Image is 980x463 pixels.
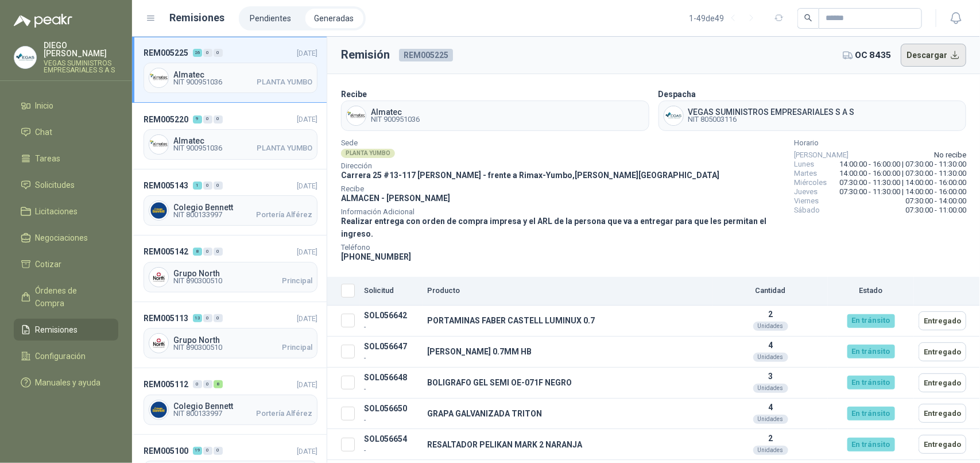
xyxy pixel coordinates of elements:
[193,49,202,57] div: 26
[149,201,168,220] img: Company Logo
[214,115,223,124] div: 0
[919,404,966,423] button: Entregado
[173,336,312,344] span: Grupo North
[347,106,366,125] img: Company Logo
[828,277,914,306] th: Estado
[14,200,118,222] a: Licitaciones
[149,400,168,419] img: Company Logo
[241,9,301,28] a: Pendientes
[753,384,788,393] div: Unidades
[713,277,828,306] th: Cantidad
[919,342,966,361] button: Entregado
[839,187,966,196] span: 07:30:00 - 11:30:00 | 14:00:00 - 16:00:00
[753,322,788,331] div: Unidades
[14,345,118,367] a: Configuración
[14,372,118,393] a: Manuales y ayuda
[341,252,411,261] span: [PHONE_NUMBER]
[718,372,823,381] p: 3
[203,248,212,256] div: 0
[214,380,223,388] div: 8
[371,108,420,116] span: Almatec
[36,323,78,336] span: Remisiones
[919,311,966,330] button: Entregado
[203,115,212,124] div: 0
[753,353,788,362] div: Unidades
[659,90,696,99] b: Despacha
[173,203,312,211] span: Colegio Bennett
[36,99,54,112] span: Inicio
[36,179,75,191] span: Solicitudes
[688,108,855,116] span: VEGAS SUMINISTROS EMPRESARIALES S A S
[794,151,849,160] span: [PERSON_NAME]
[14,319,118,341] a: Remisiones
[341,186,785,192] span: Recibe
[149,68,168,87] img: Company Logo
[901,44,967,67] button: Descargar
[919,435,966,454] button: Entregado
[193,447,202,455] div: 19
[36,350,86,362] span: Configuración
[170,10,225,26] h1: Remisiones
[214,248,223,256] div: 0
[847,314,895,328] div: En tránsito
[203,182,212,190] div: 0
[839,160,966,169] span: 14:00:00 - 16:00:00 | 07:30:00 - 11:30:00
[794,178,827,187] span: Miércoles
[173,344,222,351] span: NIT 890300510
[905,196,966,206] span: 07:30:00 - 14:00:00
[14,253,118,275] a: Cotizar
[36,205,78,218] span: Licitaciones
[14,280,118,314] a: Órdenes de Compra
[297,49,317,57] span: [DATE]
[847,407,895,420] div: En tránsito
[794,196,819,206] span: Viernes
[173,79,222,86] span: NIT 900951036
[257,79,312,86] span: PLANTA YUMBO
[173,137,312,145] span: Almatec
[359,277,423,306] th: Solicitud
[341,209,785,215] span: Información Adicional
[828,367,914,398] td: En tránsito
[132,103,327,169] a: REM005220900[DATE] Company LogoAlmatecNIT 900951036PLANTA YUMBO
[664,106,683,125] img: Company Logo
[44,41,118,57] p: DIEGO [PERSON_NAME]
[364,445,418,456] p: -
[855,49,892,61] span: OC 8435
[359,306,423,337] td: SOL056642
[193,380,202,388] div: 0
[36,258,62,271] span: Cotizar
[14,95,118,117] a: Inicio
[132,169,327,236] a: REM005143100[DATE] Company LogoColegio BennettNIT 800133997Portería Alférez
[341,149,395,158] div: PLANTA YUMBO
[173,402,312,410] span: Colegio Bennett
[297,182,317,190] span: [DATE]
[794,187,818,196] span: Jueves
[794,160,814,169] span: Lunes
[794,169,817,178] span: Martes
[794,140,966,146] span: Horario
[839,169,966,178] span: 14:00:00 - 16:00:00 | 07:30:00 - 11:30:00
[132,236,327,302] a: REM005142800[DATE] Company LogoGrupo NorthNIT 890300510Principal
[193,182,202,190] div: 1
[688,116,855,123] span: NIT 805003116
[173,410,222,417] span: NIT 800133997
[14,14,72,28] img: Logo peakr
[203,314,212,322] div: 0
[341,90,367,99] b: Recibe
[14,47,36,68] img: Company Logo
[144,245,188,258] span: REM005142
[718,434,823,443] p: 2
[144,179,188,192] span: REM005143
[173,269,312,277] span: Grupo North
[297,447,317,456] span: [DATE]
[297,248,317,256] span: [DATE]
[359,367,423,398] td: SOL056648
[341,46,390,64] h3: Remisión
[36,232,88,244] span: Negociaciones
[341,217,766,238] span: Realizar entrega con orden de compra impresa y el ARL de la persona que va a entregar para que le...
[173,71,312,79] span: Almatec
[36,152,61,165] span: Tareas
[423,277,713,306] th: Producto
[364,415,418,426] p: -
